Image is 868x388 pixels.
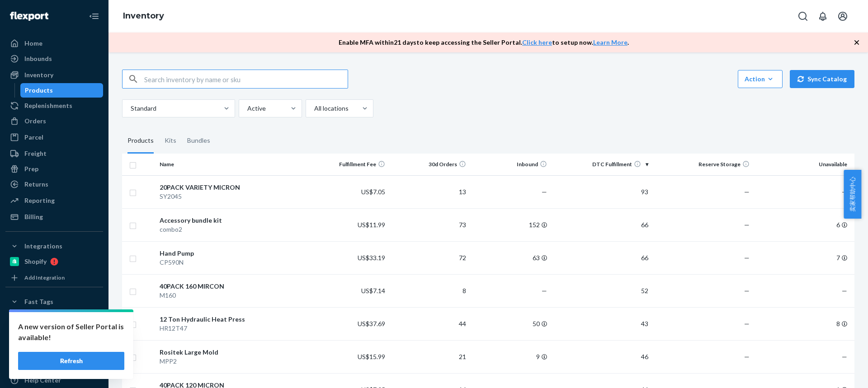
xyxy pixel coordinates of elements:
[24,376,61,385] div: Help Center
[18,321,124,343] p: A new version of Seller Portal is available!
[24,196,55,205] div: Reporting
[24,180,48,189] div: Returns
[5,295,103,309] button: Fast Tags
[5,210,103,224] a: Billing
[358,254,385,262] span: US$33.19
[5,177,103,192] a: Returns
[5,342,103,357] a: Settings
[5,114,103,128] a: Orders
[5,239,103,253] button: Integrations
[744,188,750,196] span: —
[5,146,103,161] a: Freight
[10,12,48,21] img: Flexport logo
[389,307,470,340] td: 44
[160,183,304,192] div: 20PACK VARIETY MICRON
[358,353,385,360] span: US$15.99
[844,170,861,219] button: 卖家帮助中心
[160,192,304,201] div: SY2045
[744,353,750,360] span: —
[542,287,547,295] span: —
[5,358,103,372] a: Talk to Support
[24,257,47,266] div: Shopify
[24,212,43,221] div: Billing
[5,373,103,388] a: Help Center
[5,51,103,66] a: Inbounds
[551,175,652,208] td: 93
[5,310,103,324] a: Walmart Fast Tags
[842,353,847,360] span: —
[24,297,53,306] div: Fast Tags
[160,315,304,324] div: 12 Ton Hydraulic Heat Press
[24,242,62,251] div: Integrations
[24,54,52,63] div: Inbounds
[24,39,42,48] div: Home
[85,7,103,25] button: Close Navigation
[127,128,154,154] div: Products
[160,216,304,225] div: Accessory bundle kit
[130,104,131,113] input: Standard
[5,36,103,51] a: Home
[470,340,551,373] td: 9
[551,208,652,241] td: 66
[542,188,547,196] span: —
[551,340,652,373] td: 46
[25,86,53,95] div: Products
[246,104,247,113] input: Active
[313,104,314,113] input: All locations
[5,254,103,269] a: Shopify
[470,241,551,274] td: 63
[389,175,470,208] td: 13
[551,154,652,175] th: DTC Fulfillment
[358,320,385,327] span: US$37.69
[5,328,103,339] a: Add Fast Tag
[160,225,304,234] div: combo2
[144,70,348,88] input: Search inventory by name or sku
[551,307,652,340] td: 43
[24,101,72,110] div: Replenishments
[187,128,210,154] div: Bundles
[358,221,385,229] span: US$11.99
[593,38,627,46] a: Learn More
[744,320,750,327] span: —
[753,241,854,274] td: 7
[156,154,308,175] th: Name
[5,68,103,82] a: Inventory
[339,38,629,47] p: Enable MFA within 21 days to keep accessing the Seller Portal. to setup now. .
[389,340,470,373] td: 21
[24,117,46,126] div: Orders
[20,83,104,98] a: Products
[5,98,103,113] a: Replenishments
[470,208,551,241] td: 152
[160,282,304,291] div: 40PACK 160 MIRCON
[753,208,854,241] td: 6
[551,274,652,307] td: 52
[24,70,53,79] div: Inventory
[5,272,103,283] a: Add Integration
[470,154,551,175] th: Inbound
[24,164,38,173] div: Prep
[24,274,65,281] div: Add Integration
[24,149,47,158] div: Freight
[389,208,470,241] td: 73
[389,274,470,307] td: 8
[308,154,389,175] th: Fulfillment Fee
[160,324,304,333] div: HR12T47
[551,241,652,274] td: 66
[24,133,43,142] div: Parcel
[522,38,552,46] a: Click here
[745,75,776,84] div: Action
[361,188,385,196] span: US$7.05
[744,254,750,262] span: —
[389,241,470,274] td: 72
[744,221,750,229] span: —
[814,7,832,25] button: Open notifications
[842,188,847,196] span: —
[5,162,103,176] a: Prep
[165,128,176,154] div: Kits
[160,348,304,357] div: Rositek Large Mold
[18,352,124,370] button: Refresh
[5,193,103,208] a: Reporting
[361,287,385,295] span: US$7.14
[834,7,852,25] button: Open account menu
